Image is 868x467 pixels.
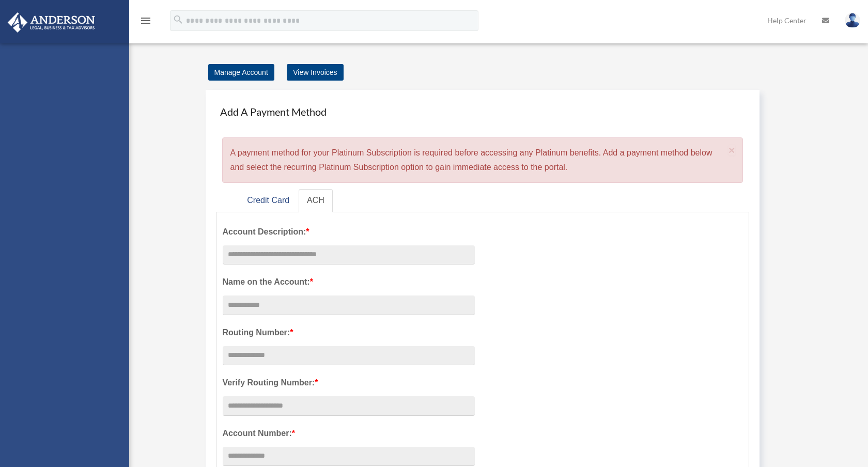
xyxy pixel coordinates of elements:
[729,145,735,155] button: Close
[287,64,343,81] a: View Invoices
[216,100,750,123] h4: Add A Payment Method
[239,189,298,212] a: Credit Card
[299,189,333,212] a: ACH
[208,64,274,81] a: Manage Account
[223,225,475,239] label: Account Description:
[139,14,152,27] i: menu
[223,426,475,441] label: Account Number:
[139,18,152,27] a: menu
[223,325,475,340] label: Routing Number:
[729,144,735,156] span: ×
[223,376,475,390] label: Verify Routing Number:
[222,137,743,183] div: A payment method for your Platinum Subscription is required before accessing any Platinum benefit...
[5,12,98,33] img: Anderson Advisors Platinum Portal
[173,14,184,25] i: search
[845,13,860,28] img: User Pic
[223,275,475,289] label: Name on the Account:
